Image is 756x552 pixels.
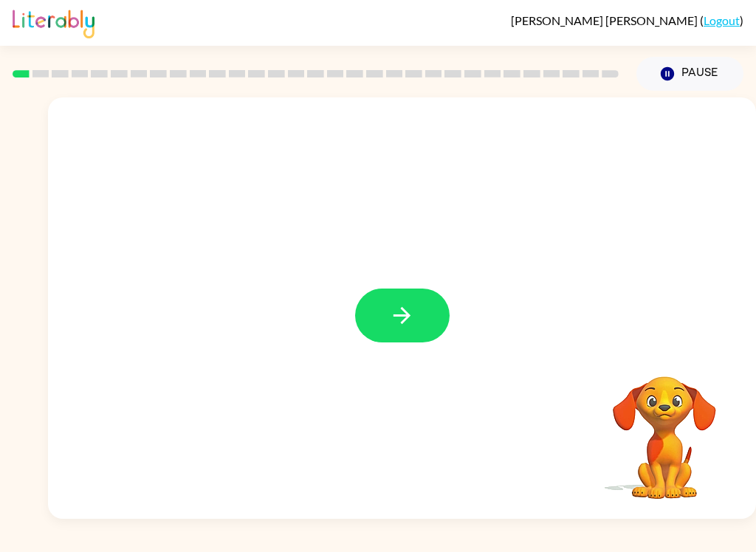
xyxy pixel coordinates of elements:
img: Literably [13,6,94,38]
video: Your browser must support playing .mp4 files to use Literably. Please try using another browser. [591,353,738,501]
button: Pause [636,57,743,91]
div: ( ) [511,13,743,27]
a: Logout [704,13,740,27]
span: [PERSON_NAME] [PERSON_NAME] [511,13,700,27]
